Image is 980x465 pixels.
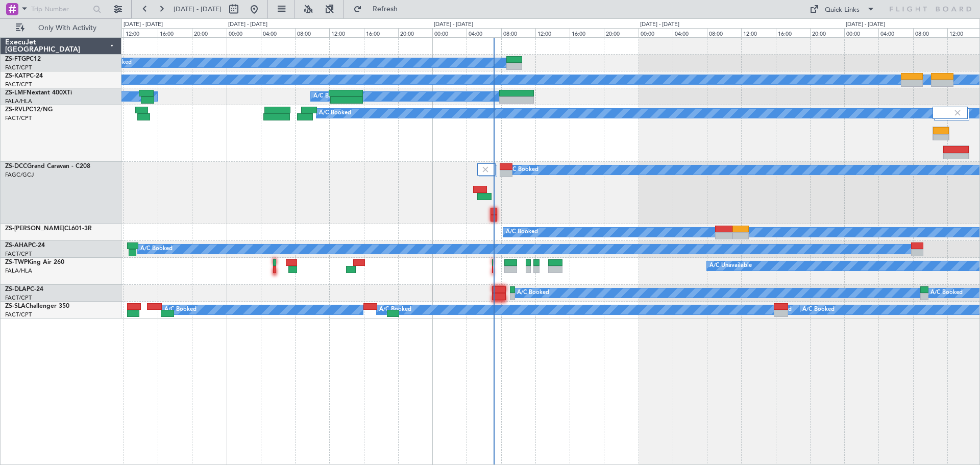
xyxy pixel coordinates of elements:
[164,302,197,317] div: A/C Booked
[5,73,43,79] a: ZS-KATPC-24
[639,28,673,37] div: 00:00
[5,64,32,71] a: FACT/CPT
[5,56,41,62] a: ZS-FTGPC12
[878,28,913,37] div: 04:00
[5,259,28,265] span: ZS-TWP
[5,250,32,258] a: FACT/CPT
[192,28,226,37] div: 20:00
[810,28,844,37] div: 20:00
[804,1,880,17] button: Quick Links
[517,285,549,301] div: A/C Booked
[11,20,111,36] button: Only With Activity
[604,28,638,37] div: 20:00
[741,28,775,37] div: 12:00
[481,165,490,174] img: gray-close.svg
[844,28,878,37] div: 00:00
[5,56,26,62] span: ZS-FTG
[506,225,538,240] div: A/C Booked
[5,163,27,169] span: ZS-DCC
[31,2,90,17] input: Trip Number
[535,28,570,37] div: 12:00
[5,303,26,309] span: ZS-SLA
[364,6,407,13] span: Refresh
[5,311,32,319] a: FACT/CPT
[5,259,64,265] a: ZS-TWPKing Air 260
[329,28,363,37] div: 12:00
[228,20,267,29] div: [DATE] - [DATE]
[5,226,64,232] span: ZS-[PERSON_NAME]
[261,28,295,37] div: 04:00
[5,171,34,179] a: FAGC/GCJ
[825,5,860,15] div: Quick Links
[913,28,947,37] div: 08:00
[432,28,467,37] div: 00:00
[506,162,538,178] div: A/C Booked
[5,286,43,292] a: ZS-DLAPC-24
[319,106,351,121] div: A/C Booked
[5,267,32,275] a: FALA/HLA
[5,73,26,79] span: ZS-KAT
[5,242,45,249] a: ZS-AHAPC-24
[295,28,329,37] div: 08:00
[379,302,411,317] div: A/C Booked
[27,25,108,32] span: Only With Activity
[5,114,32,122] a: FACT/CPT
[5,286,27,292] span: ZS-DLA
[140,241,173,257] div: A/C Booked
[313,89,346,104] div: A/C Booked
[802,302,835,317] div: A/C Booked
[5,97,32,105] a: FALA/HLA
[5,294,32,302] a: FACT/CPT
[5,163,90,169] a: ZS-DCCGrand Caravan - C208
[5,81,32,88] a: FACT/CPT
[930,285,963,301] div: A/C Booked
[349,1,410,17] button: Refresh
[158,28,192,37] div: 16:00
[467,28,501,37] div: 04:00
[5,90,27,96] span: ZS-LMF
[776,28,810,37] div: 16:00
[570,28,604,37] div: 16:00
[707,28,741,37] div: 08:00
[5,107,53,113] a: ZS-RVLPC12/NG
[5,107,26,113] span: ZS-RVL
[398,28,432,37] div: 20:00
[501,28,535,37] div: 08:00
[174,5,222,14] span: [DATE] - [DATE]
[640,20,679,29] div: [DATE] - [DATE]
[124,28,158,37] div: 12:00
[709,258,752,274] div: A/C Unavailable
[364,28,398,37] div: 16:00
[434,20,473,29] div: [DATE] - [DATE]
[5,303,69,309] a: ZS-SLAChallenger 350
[673,28,707,37] div: 04:00
[846,20,885,29] div: [DATE] - [DATE]
[227,28,261,37] div: 00:00
[5,242,28,249] span: ZS-AHA
[124,20,163,29] div: [DATE] - [DATE]
[5,226,92,232] a: ZS-[PERSON_NAME]CL601-3R
[5,90,72,96] a: ZS-LMFNextant 400XTi
[953,108,962,117] img: gray-close.svg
